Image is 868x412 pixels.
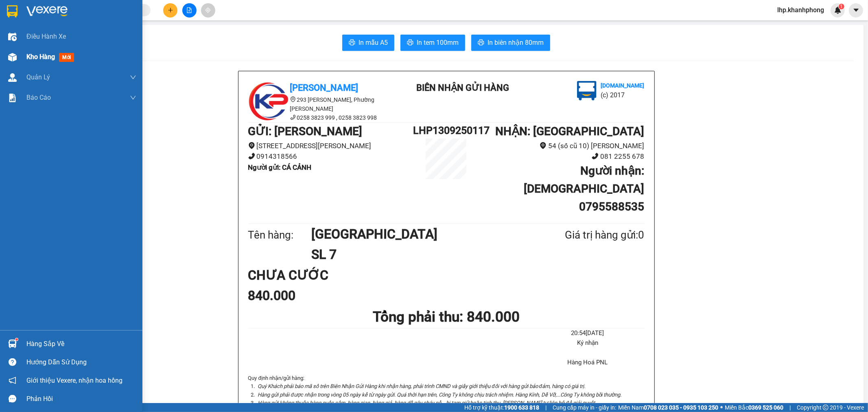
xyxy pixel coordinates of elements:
[479,140,645,151] li: 54 (số cũ 10) [PERSON_NAME]
[130,74,136,81] span: down
[644,404,718,411] strong: 0708 023 035 - 0935 103 250
[839,4,844,9] sup: 1
[349,39,355,47] span: printer
[26,338,136,350] div: Hàng sắp về
[601,82,644,89] b: [DOMAIN_NAME]
[8,33,17,41] img: warehouse-icon
[26,31,66,42] span: Điều hành xe
[417,37,459,48] span: In tem 100mm
[205,7,211,13] span: aim
[163,3,177,18] button: plus
[495,125,644,138] b: NHẬN : [GEOGRAPHIC_DATA]
[789,403,791,412] span: |
[592,153,599,160] span: phone
[725,403,783,412] span: Miền Bắc
[771,5,831,15] span: lhp.khanhphong
[7,5,17,18] img: logo-vxr
[413,123,479,138] h1: LHP1309250117
[479,151,645,162] li: 081 2255 678
[540,142,547,149] span: environment
[248,95,395,113] li: 293 [PERSON_NAME], Phường [PERSON_NAME]
[471,35,550,51] button: printerIn biên nhận 80mm
[8,94,17,102] img: solution-icon
[8,73,17,82] img: warehouse-icon
[849,3,863,18] button: caret-down
[168,7,173,13] span: plus
[93,39,136,49] li: (c) 2017
[258,392,622,398] i: Hàng gửi phải được nhận trong vòng 05 ngày kể từ ngày gửi. Quá thời hạn trên, Công Ty không chịu ...
[59,53,74,62] span: mới
[130,94,136,101] span: down
[9,358,16,366] span: question-circle
[248,151,413,162] li: 0914318566
[853,7,860,14] span: caret-down
[186,7,192,13] span: file-add
[290,83,359,93] b: [PERSON_NAME]
[248,81,289,122] img: logo.jpg
[525,227,644,243] div: Giá trị hàng gửi: 0
[531,329,644,338] li: 20:54[DATE]
[311,224,525,244] h1: [GEOGRAPHIC_DATA]
[201,3,215,18] button: aim
[545,403,547,412] span: |
[834,7,842,14] img: icon-new-feature
[26,92,51,103] span: Báo cáo
[248,265,379,306] div: CHƯA CƯỚC 840.000
[290,114,296,120] span: phone
[9,377,16,384] span: notification
[400,35,465,51] button: printerIn tem 100mm
[8,53,17,61] img: warehouse-icon
[248,306,645,328] h1: Tổng phải thu: 840.000
[258,383,585,389] i: Quý Khách phải báo mã số trên Biên Nhận Gửi Hàng khi nhận hàng, phải trình CMND và giấy giới thiệ...
[311,244,525,265] h1: SL 7
[416,83,509,93] b: BIÊN NHẬN GỬI HÀNG
[9,395,16,403] span: message
[618,403,718,412] span: Miền Nam
[66,12,92,64] b: BIÊN NHẬN GỬI HÀNG
[26,72,50,82] span: Quản Lý
[577,81,597,101] img: logo.jpg
[342,35,394,51] button: printerIn mẫu A5
[182,3,197,18] button: file-add
[248,113,395,122] li: 0258 3823 999 , 0258 3823 998
[26,356,136,368] div: Hướng dẫn sử dụng
[531,338,644,348] li: Ký nhận
[113,10,132,30] img: logo.jpg
[464,403,539,412] span: Hỗ trợ kỹ thuật:
[290,96,296,102] span: environment
[553,403,616,412] span: Cung cấp máy in - giấy in:
[26,393,136,405] div: Phản hồi
[504,404,539,411] strong: 1900 633 818
[248,125,363,138] b: GỬI : [PERSON_NAME]
[823,405,829,410] span: copyright
[26,53,55,61] span: Kho hàng
[840,4,843,9] span: 1
[26,375,122,386] span: Giới thiệu Vexere, nhận hoa hồng
[478,39,484,47] span: printer
[407,39,413,47] span: printer
[93,31,136,37] b: [DOMAIN_NAME]
[10,10,51,51] img: logo.jpg
[248,140,413,151] li: [STREET_ADDRESS][PERSON_NAME]
[488,37,544,48] span: In biên nhận 80mm
[720,406,723,409] span: ⚪️
[359,37,388,48] span: In mẫu A5
[601,90,644,100] li: (c) 2017
[8,340,17,348] img: warehouse-icon
[258,400,596,406] i: Hàng gửi không thuộc hàng quốc cấm, hàng gian, hàng giả, hàng dễ gây cháy nổ,...bị tạm giữ hoặc t...
[248,142,255,149] span: environment
[531,358,644,368] li: Hàng Hoá PNL
[248,153,255,160] span: phone
[248,163,312,171] b: Người gửi : CÁ CẢNH
[748,404,783,411] strong: 0369 525 060
[248,227,312,243] div: Tên hàng:
[15,338,18,341] sup: 1
[524,164,644,213] b: Người nhận : [DEMOGRAPHIC_DATA] 0795588535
